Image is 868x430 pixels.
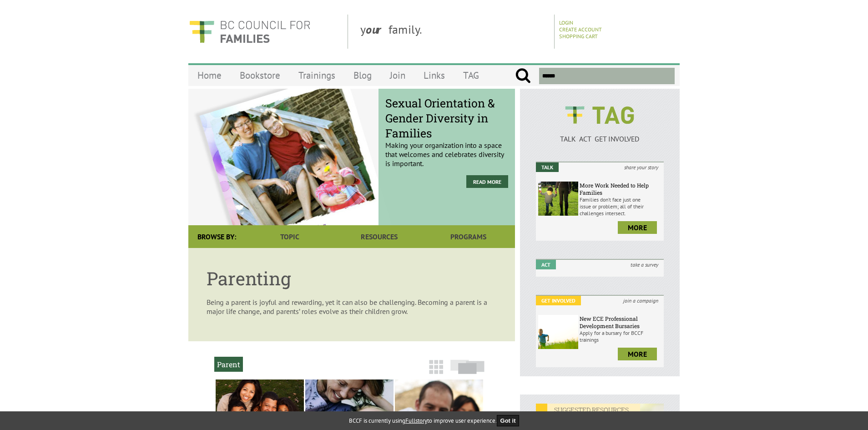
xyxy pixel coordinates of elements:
i: share your story [619,162,664,172]
h6: New ECE Professional Development Bursaries [580,315,661,329]
a: Read More [466,175,508,188]
div: Browse By: [188,225,245,248]
button: Got it [497,415,520,426]
h1: Parenting [207,266,497,290]
a: Programs [424,225,513,248]
em: SUGGESTED RESOURCES [536,404,640,416]
strong: our [366,22,389,37]
p: Apply for a bursary for BCCF trainings [580,329,661,343]
a: Home [188,65,231,86]
a: Links [414,65,454,86]
img: grid-icon.png [429,360,443,374]
p: Families don’t face just one issue or problem; all of their challenges intersect. [580,196,661,217]
img: slide-icon.png [450,359,484,374]
i: take a survey [625,260,664,269]
a: Join [381,65,414,86]
a: Create Account [559,26,602,33]
em: Act [536,260,556,269]
a: more [618,221,657,234]
em: Get Involved [536,296,581,305]
input: Submit [515,68,531,84]
img: BCCF's TAG Logo [559,98,641,132]
div: y family. [353,15,555,49]
a: Shopping Cart [559,33,598,40]
a: Grid View [426,364,446,379]
h6: More Work Needed to Help Families [580,182,661,196]
em: Talk [536,162,559,172]
h2: Parent [214,357,243,372]
p: TALK ACT GET INVOLVED [536,134,664,143]
a: Slide View [448,364,487,379]
a: TAG [454,65,488,86]
a: Topic [245,225,334,248]
span: Sexual Orientation & Gender Diversity in Families [385,96,508,141]
a: Resources [334,225,424,248]
img: BC Council for FAMILIES [188,15,311,49]
a: Fullstory [405,417,427,425]
p: Being a parent is joyful and rewarding, yet it can also be challenging. Becoming a parent is a ma... [207,298,497,316]
i: join a campaign [618,296,664,305]
a: Trainings [289,65,344,86]
a: Login [559,19,573,26]
a: TALK ACT GET INVOLVED [536,125,664,143]
a: Blog [344,65,381,86]
a: more [618,348,657,360]
a: Bookstore [231,65,289,86]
